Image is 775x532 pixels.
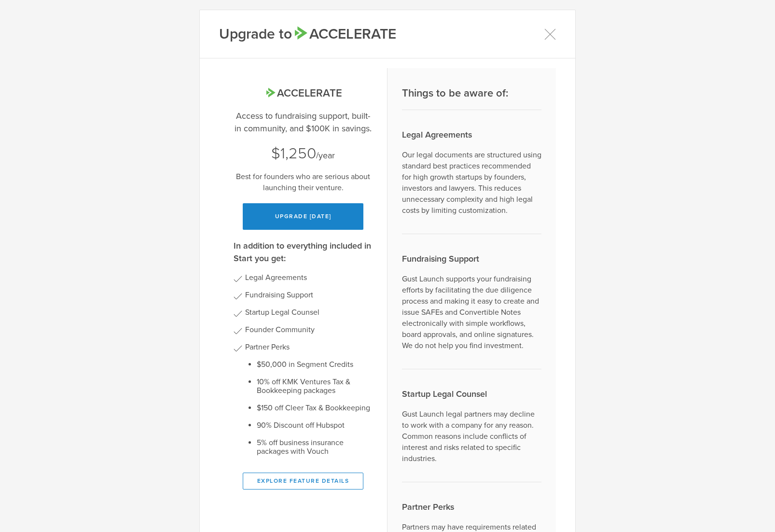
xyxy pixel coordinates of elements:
h2: Things to be aware of: [402,86,541,100]
span: Accelerate [264,87,342,99]
li: Founder Community [245,325,373,334]
li: 5% off business insurance packages with Vouch [257,438,373,456]
p: Gust Launch legal partners may decline to work with a company for any reason. Common reasons incl... [402,409,541,464]
h1: Upgrade to [219,25,396,44]
p: Access to fundraising support, built-in community, and $100K in savings. [234,110,373,135]
li: Legal Agreements [245,273,373,282]
h3: Startup Legal Counsel [402,388,541,400]
p: Best for founders who are serious about launching their venture. [234,171,373,194]
span: $1,250 [271,144,316,163]
h3: In addition to everything included in Start you get: [234,239,373,265]
span: Accelerate [292,25,396,43]
li: 10% off KMK Ventures Tax & Bookkeeping packages [257,378,373,395]
li: 90% Discount off Hubspot [257,421,373,430]
li: $50,000 in Segment Credits [257,360,373,369]
p: Gust Launch supports your fundraising efforts by facilitating the due diligence process and makin... [402,274,541,351]
li: Fundraising Support [245,291,373,299]
h3: Legal Agreements [402,128,541,141]
h3: Fundraising Support [402,252,541,265]
div: /year [234,143,373,164]
h3: Partner Perks [402,501,541,513]
li: $150 off Cleer Tax & Bookkeeping [257,404,373,412]
p: Our legal documents are structured using standard best practices recommended for high growth star... [402,150,541,216]
iframe: Chat Widget [727,486,775,532]
button: Upgrade [DATE] [243,203,363,230]
li: Partner Perks [245,343,373,456]
li: Startup Legal Counsel [245,308,373,317]
button: Explore Feature Details [243,473,363,490]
